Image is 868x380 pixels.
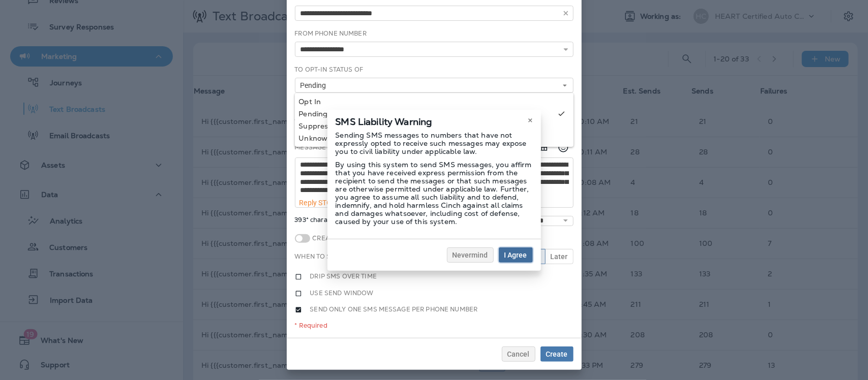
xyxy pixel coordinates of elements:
[504,251,527,259] span: I Agree
[447,247,494,263] button: Nevermind
[336,161,533,226] p: By using this system to send SMS messages, you affirm that you have received express permission f...
[453,251,488,259] span: Nevermind
[336,131,533,155] p: Sending SMS messages to numbers that have not expressly opted to receive such messages may expose...
[327,110,541,131] div: SMS Liability Warning
[499,247,533,263] button: I Agree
